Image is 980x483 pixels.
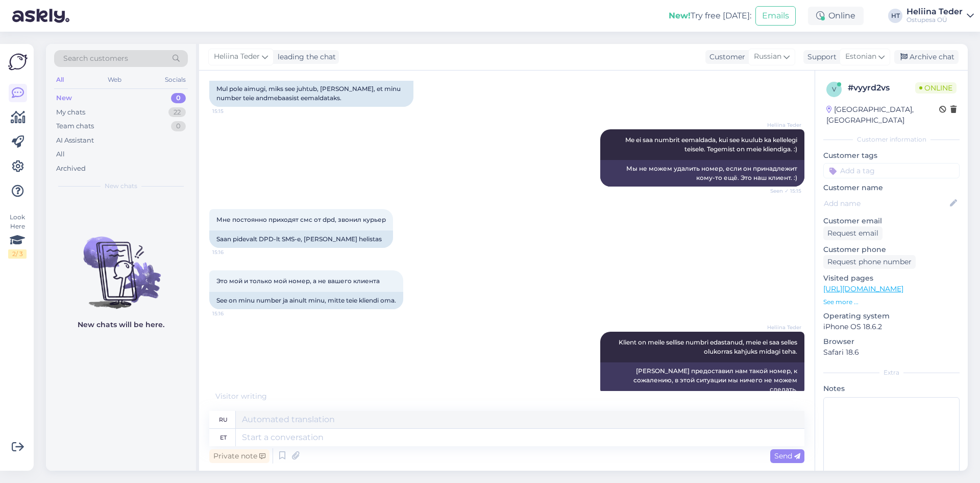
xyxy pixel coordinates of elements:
[845,51,876,62] span: Estonian
[823,255,916,269] div: Request phone number
[56,164,86,174] div: Archived
[268,392,270,401] span: .
[763,324,801,331] span: Heliina Teder
[823,336,960,347] p: Browser
[56,121,94,131] div: Team chats
[106,73,124,86] div: Web
[823,135,960,144] div: Customer information
[600,362,804,398] div: [PERSON_NAME] предоставил нам такой номер, к сожалению, в этой ситуации мы ничего не можем сделать.
[209,391,804,402] div: Visitor writing
[163,73,188,86] div: Socials
[823,150,960,161] p: Customer tags
[915,82,957,94] span: Online
[209,449,269,463] div: Private note
[105,181,137,191] span: New chats
[894,50,959,64] div: Archive chat
[823,284,903,293] a: [URL][DOMAIN_NAME]
[824,198,948,209] input: Add name
[823,368,960,377] div: Extra
[168,107,186,118] div: 22
[209,231,393,248] div: Saan pidevalt DPD-lt SMS-e, [PERSON_NAME] helistas
[214,51,260,62] span: Heliina Teder
[823,383,960,394] p: Notes
[906,16,963,24] div: Ostupesa OÜ
[823,297,960,307] p: See more ...
[220,429,227,446] div: et
[56,93,72,103] div: New
[888,9,902,23] div: HT
[56,135,94,146] div: AI Assistant
[8,249,27,259] div: 2 / 3
[755,6,796,26] button: Emails
[774,451,800,461] span: Send
[78,319,164,330] p: New chats will be here.
[212,310,251,317] span: 15:16
[705,52,745,62] div: Customer
[171,93,186,103] div: 0
[267,392,268,401] span: .
[848,82,915,94] div: # vyyrd2vs
[906,8,974,24] a: Heliina TederOstupesa OÜ
[763,121,801,129] span: Heliina Teder
[212,248,251,256] span: 15:16
[808,7,864,25] div: Online
[212,107,251,115] span: 15:15
[832,85,836,93] span: v
[823,347,960,358] p: Safari 18.6
[54,73,66,86] div: All
[669,11,691,20] b: New!
[823,311,960,321] p: Operating system
[56,149,65,159] div: All
[803,52,837,62] div: Support
[823,273,960,284] p: Visited pages
[56,107,85,118] div: My chats
[823,321,960,332] p: iPhone OS 18.6.2
[209,80,413,107] div: Mul pole aimugi, miks see juhtub, [PERSON_NAME], et minu number teie andmebaasist eemaldataks.
[216,277,380,285] span: Это мой и только мой номер, а не вашего клиента
[63,53,128,64] span: Search customers
[823,216,960,226] p: Customer email
[823,163,960,178] input: Add a tag
[600,160,804,187] div: Мы не можем удалить номер, если он принадлежит кому-то ещё. Это наш клиент. :)
[46,218,196,310] img: No chats
[823,182,960,193] p: Customer name
[826,104,939,126] div: [GEOGRAPHIC_DATA], [GEOGRAPHIC_DATA]
[754,51,781,62] span: Russian
[171,121,186,131] div: 0
[8,52,28,72] img: Askly Logo
[216,216,386,223] span: Мне постоянно приходят смс от dpd, звонил курьер
[906,8,963,16] div: Heliina Teder
[823,244,960,255] p: Customer phone
[619,338,799,355] span: Klient on meile sellise numbri edastanud, meie ei saa selles olukorras kahjuks midagi teha.
[763,187,801,195] span: Seen ✓ 15:15
[625,136,799,153] span: Me ei saa numbrit eemaldada, kui see kuulub ka kellelegi teisele. Tegemist on meie kliendiga. :)
[219,411,228,428] div: ru
[823,226,883,240] div: Request email
[274,52,336,62] div: leading the chat
[209,292,403,309] div: See on minu number ja ainult minu, mitte teie kliendi oma.
[669,10,751,22] div: Try free [DATE]:
[8,213,27,259] div: Look Here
